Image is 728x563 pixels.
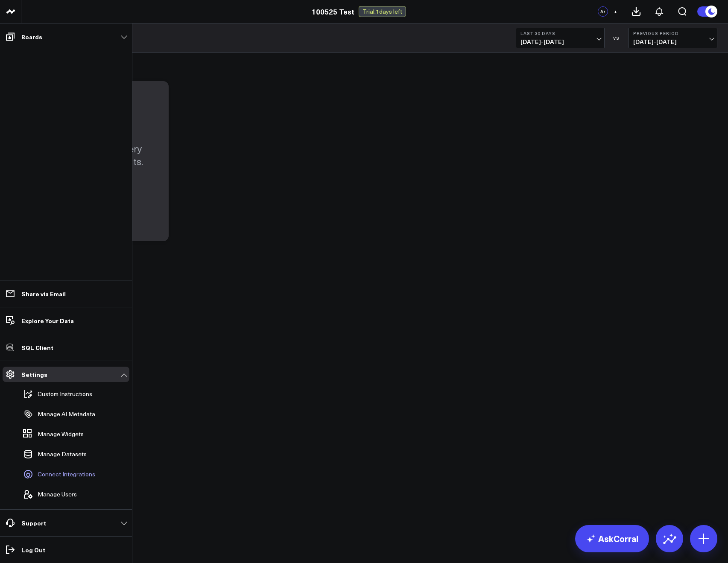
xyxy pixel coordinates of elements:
span: + [614,9,617,15]
a: Connect Integrations [20,465,104,484]
div: A1 [598,6,608,17]
a: Manage AI Metadata [20,405,104,423]
span: Manage Widgets [38,431,84,438]
a: AskCorral [575,525,649,552]
b: Last 30 Days [520,31,600,36]
button: Custom Instructions [20,385,92,403]
a: Manage Datasets [20,445,104,464]
p: Explore Your Data [21,317,74,324]
p: Support [21,519,46,526]
button: Last 30 Days[DATE]-[DATE] [516,28,605,48]
span: Manage Datasets [38,451,87,458]
p: SQL Client [21,344,53,351]
button: + [610,6,620,17]
a: 100525 Test [312,7,354,16]
div: VS [609,35,624,41]
a: SQL Client [3,340,129,355]
button: Previous Period[DATE]-[DATE] [629,28,717,48]
a: Manage Widgets [20,425,104,443]
p: Boards [21,33,42,40]
a: Log Out [3,542,129,557]
p: Custom Instructions [38,391,92,397]
p: Share via Email [21,290,66,297]
p: Log Out [21,546,45,553]
span: [DATE] - [DATE] [633,38,713,45]
span: Manage Users [38,491,77,498]
p: Manage AI Metadata [38,411,95,417]
button: Manage Users [20,485,77,504]
p: Settings [21,371,47,378]
b: Previous Period [633,31,713,36]
span: [DATE] - [DATE] [520,38,600,45]
span: Connect Integrations [38,471,95,478]
div: Trial: 1 days left [359,6,406,17]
